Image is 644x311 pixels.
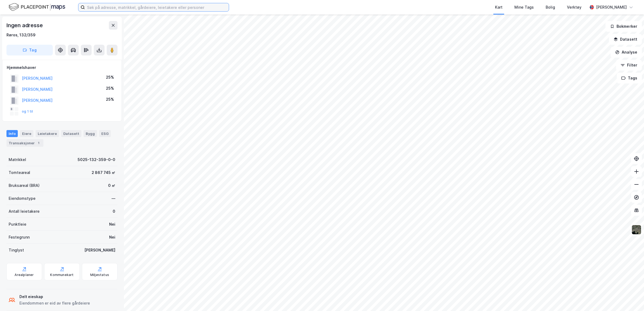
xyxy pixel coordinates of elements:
[6,139,43,147] div: Transaksjoner
[113,208,115,215] div: 0
[605,21,642,32] button: Bokmerker
[616,60,642,71] button: Filter
[631,225,642,235] img: 9k=
[6,130,18,137] div: Info
[109,221,115,228] div: Nei
[36,130,59,137] div: Leietakere
[109,234,115,240] div: Nei
[112,195,115,202] div: —
[9,182,40,189] div: Bruksareal (BRA)
[106,74,114,81] div: 25%
[106,96,114,103] div: 25%
[9,2,65,12] img: logo.f888ab2527a4732fd821a326f86c7f29.svg
[9,156,26,163] div: Matrikkel
[84,247,115,253] div: [PERSON_NAME]
[514,4,534,11] div: Mine Tags
[6,21,44,30] div: Ingen adresse
[9,195,36,202] div: Eiendomstype
[609,34,642,45] button: Datasett
[99,130,111,137] div: ESG
[7,64,117,71] div: Hjemmelshaver
[617,285,644,311] iframe: Chat Widget
[9,208,40,215] div: Antall leietakere
[6,45,53,55] button: Tag
[495,4,503,11] div: Kart
[85,3,229,11] input: Søk på adresse, matrikkel, gårdeiere, leietakere eller personer
[546,4,555,11] div: Bolig
[6,32,36,38] div: Røros, 132/359
[36,140,41,146] div: 1
[19,300,90,306] div: Eiendommen er eid av flere gårdeiere
[15,273,34,277] div: Arealplaner
[90,273,109,277] div: Miljøstatus
[9,169,30,176] div: Tomteareal
[92,169,115,176] div: 2 867 745 ㎡
[84,130,97,137] div: Bygg
[61,130,81,137] div: Datasett
[20,130,33,137] div: Eiere
[567,4,581,11] div: Verktøy
[9,247,24,253] div: Tinglyst
[78,156,115,163] div: 5025-132-359-0-0
[611,47,642,58] button: Analyse
[617,73,642,83] button: Tags
[19,293,90,300] div: Delt eieskap
[106,85,114,92] div: 25%
[596,4,627,11] div: [PERSON_NAME]
[50,273,74,277] div: Kommunekart
[108,182,115,189] div: 0 ㎡
[9,221,26,228] div: Punktleie
[9,234,30,240] div: Festegrunn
